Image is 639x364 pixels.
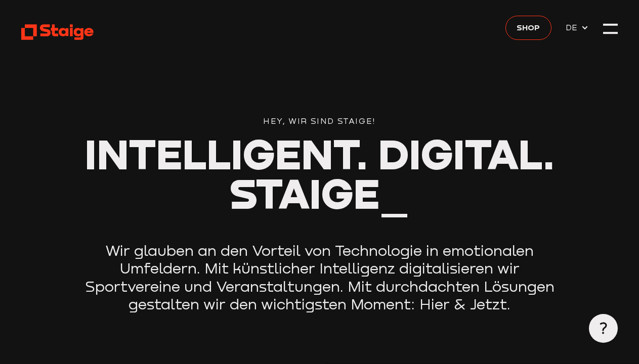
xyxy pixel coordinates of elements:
a: Shop [505,16,551,40]
span: DE [566,21,581,34]
div: Hey, wir sind Staige! [21,115,617,127]
span: Shop [517,21,540,34]
p: Wir glauben an den Vorteil von Technologie in emotionalen Umfeldern. Mit künstlicher Intelligenz ... [79,242,560,313]
span: Intelligent. Digital. Staige_ [84,128,555,218]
